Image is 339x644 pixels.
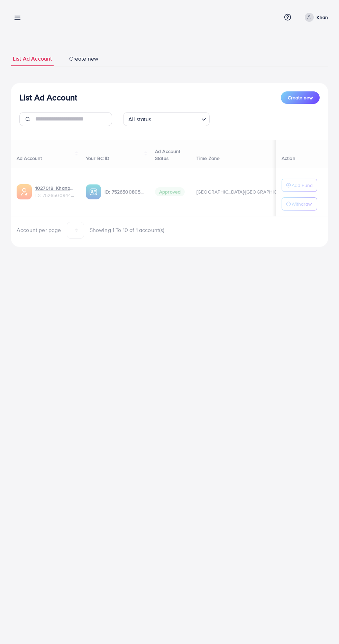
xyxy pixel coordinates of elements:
div: Search for option [123,112,210,126]
button: Create new [281,91,320,104]
h3: List Ad Account [19,92,77,102]
span: List Ad Account [13,55,52,63]
span: Create new [69,55,98,63]
a: Khan [302,13,328,22]
p: Khan [317,13,328,21]
span: All status [127,114,153,124]
span: Create new [288,94,313,101]
input: Search for option [154,113,199,124]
